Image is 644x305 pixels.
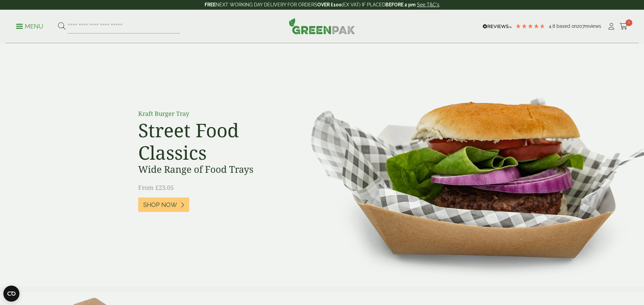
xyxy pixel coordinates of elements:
i: Cart [620,23,628,30]
i: My Account [607,23,615,30]
span: 0 [626,19,632,26]
a: See T&C's [417,2,439,7]
img: REVIEWS.io [483,24,512,29]
span: reviews [585,23,601,29]
span: Based on [556,23,577,29]
span: 4.8 [549,23,556,29]
img: GreenPak Supplies [289,18,355,34]
h3: Wide Range of Food Trays [138,164,289,175]
div: 4.79 Stars [515,23,545,29]
a: 0 [620,21,628,31]
a: Shop Now [138,198,189,212]
span: Shop Now [143,201,177,209]
h2: Street Food Classics [138,119,289,164]
span: From £23.05 [138,183,174,192]
p: Menu [16,22,43,30]
button: Open CMP widget [3,286,19,302]
img: Street Food Classics [290,44,644,287]
a: Menu [16,22,43,29]
strong: FREE [205,2,216,7]
span: 207 [577,23,585,29]
strong: OVER £100 [317,2,342,7]
strong: BEFORE 2 pm [385,2,416,7]
p: Kraft Burger Tray [138,109,289,118]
